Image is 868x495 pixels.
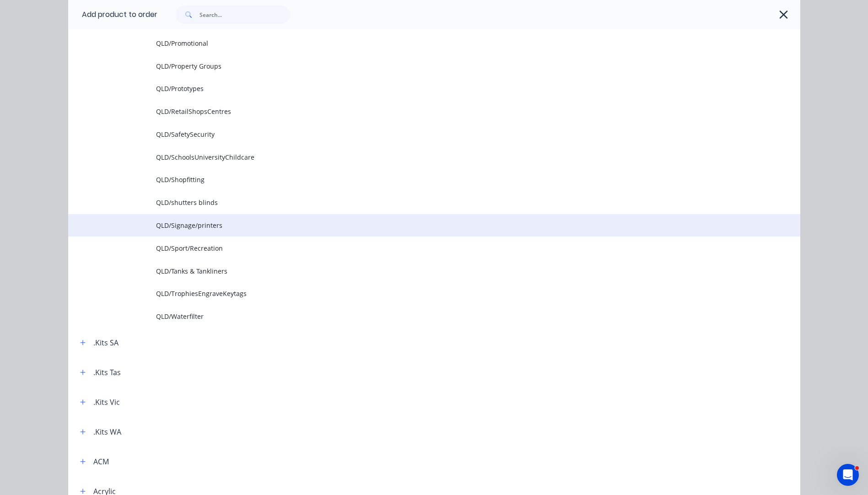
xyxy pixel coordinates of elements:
[156,221,671,230] span: QLD/Signage/printers
[156,243,671,253] span: QLD/Sport/Recreation
[837,464,859,486] iframe: Intercom live chat
[156,152,671,162] span: QLD/SchoolsUniversityChildcare
[156,107,671,116] span: QLD/RetailShopsCentres
[156,175,671,184] span: QLD/Shopfitting
[156,84,671,93] span: QLD/Prototypes
[199,5,290,24] input: Search...
[156,289,671,298] span: QLD/TrophiesEngraveKeytags
[93,426,121,437] div: .Kits WA
[93,367,121,378] div: .Kits Tas
[93,456,109,467] div: ACM
[156,38,671,48] span: QLD/Promotional
[156,198,671,207] span: QLD/shutters blinds
[93,337,119,348] div: .Kits SA
[156,61,671,71] span: QLD/Property Groups
[156,312,671,321] span: QLD/Waterfilter
[93,397,120,408] div: .Kits Vic
[156,266,671,276] span: QLD/Tanks & Tankliners
[156,129,671,139] span: QLD/SafetySecurity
